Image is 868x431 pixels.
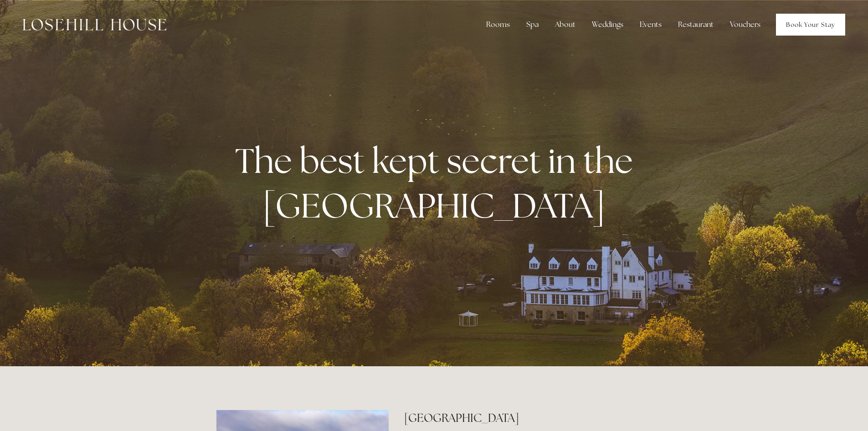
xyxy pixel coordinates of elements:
[548,16,583,34] div: About
[519,16,546,34] div: Spa
[585,16,631,34] div: Weddings
[776,14,845,36] a: Book Your Stay
[479,16,517,34] div: Rooms
[404,410,652,426] h2: [GEOGRAPHIC_DATA]
[723,16,768,34] a: Vouchers
[23,19,166,31] img: Losehill House
[632,16,669,34] div: Events
[671,16,721,34] div: Restaurant
[235,138,640,228] strong: The best kept secret in the [GEOGRAPHIC_DATA]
